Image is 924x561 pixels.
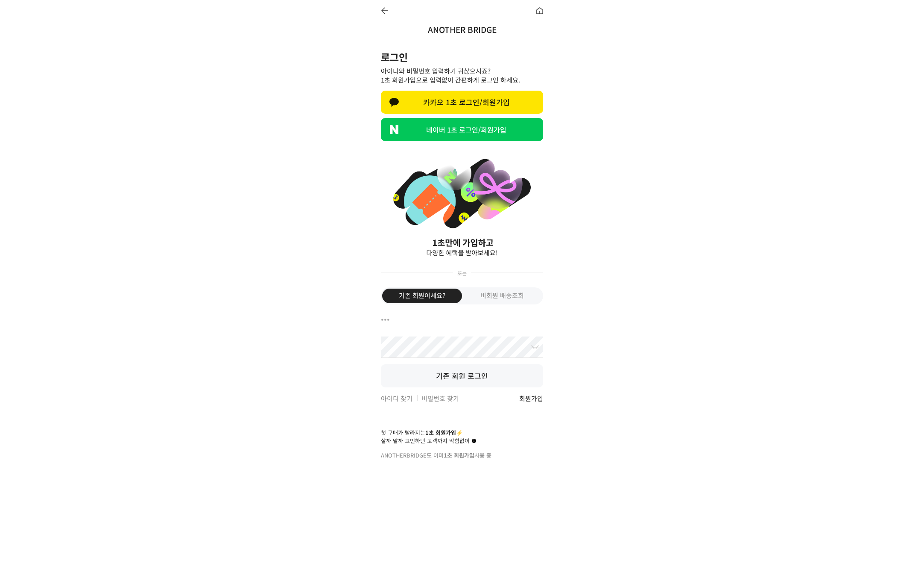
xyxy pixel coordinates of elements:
[381,118,543,141] a: 네이버 1초 로그인/회원가입
[515,394,544,403] a: 회원가입
[381,91,543,114] a: 카카오 1초 로그인/회원가입
[417,394,459,403] a: 비밀번호 찾기
[381,364,543,387] button: 기존 회원 로그인
[428,24,497,35] a: ANOTHER BRIDGE
[462,289,542,303] a: 비회원 배송조회
[381,394,412,403] a: 아이디 찾기
[381,451,543,459] div: anotherbridge도 이미 사용 중
[381,437,476,445] div: 살까 말까 고민하던 고객까지 막힘없이
[381,50,543,64] h2: 로그인
[381,66,543,84] p: 아이디와 비밀번호 입력하기 귀찮으시죠? 1초 회원가입으로 입력없이 간편하게 로그인 하세요.
[444,451,474,459] b: 1초 회원가입
[425,428,456,437] b: 1초 회원가입
[381,151,543,260] img: banner
[382,289,462,303] a: 기존 회원이세요?
[381,428,543,437] div: 첫 구매가 빨라지는 ⚡️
